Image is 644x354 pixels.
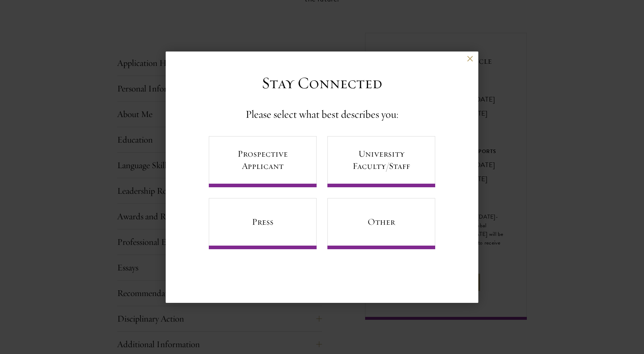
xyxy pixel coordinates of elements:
[262,73,382,93] h3: Stay Connected
[327,198,435,249] a: Other
[209,198,317,249] a: Press
[209,136,317,187] a: Prospective Applicant
[245,107,399,122] h4: Please select what best describes you:
[327,136,435,187] a: University Faculty/Staff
